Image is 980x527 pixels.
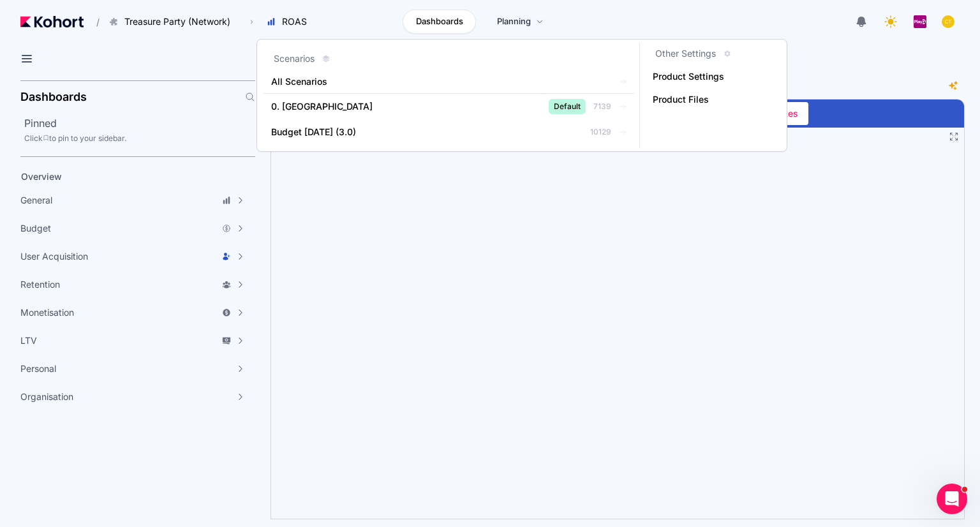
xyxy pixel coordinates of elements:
[403,10,476,34] a: Dashboards
[645,88,780,111] a: Product Files
[271,126,356,138] span: Budget [DATE] (3.0)
[24,133,255,144] div: Click to pin to your sidebar.
[264,94,634,119] a: 0. [GEOGRAPHIC_DATA]Default7139
[21,171,62,182] span: Overview
[20,250,88,263] span: User Acquisition
[271,75,578,88] span: All Scenarios
[949,131,959,142] button: Fullscreen
[20,16,84,27] img: Kohort logo
[102,11,244,33] button: Treasure Party (Network)
[20,278,60,291] span: Retention
[497,15,531,28] span: Planning
[264,121,634,144] a: Budget [DATE] (3.0)10129
[590,127,611,137] span: 10129
[653,70,724,83] span: Product Settings
[20,390,73,403] span: Organisation
[264,70,634,93] a: All Scenarios
[282,15,307,28] span: ROAS
[593,101,611,112] span: 7139
[549,99,586,114] span: Default
[20,306,74,319] span: Monetisation
[655,47,716,60] h3: Other Settings
[260,11,320,33] button: ROAS
[416,15,463,28] span: Dashboards
[248,17,256,27] span: ›
[124,15,230,28] span: Treasure Party (Network)
[645,65,780,88] a: Product Settings
[17,167,234,186] a: Overview
[86,15,100,29] span: /
[271,100,373,113] span: 0. [GEOGRAPHIC_DATA]
[20,362,56,375] span: Personal
[937,484,967,514] iframe: Intercom live chat
[20,194,52,207] span: General
[653,93,724,106] span: Product Files
[274,52,315,65] h3: Scenarios
[484,10,557,34] a: Planning
[20,334,37,347] span: LTV
[20,91,87,103] h2: Dashboards
[914,15,926,28] img: logo_PlayQ_20230721100321046856.png
[20,222,51,235] span: Budget
[24,115,255,131] h2: Pinned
